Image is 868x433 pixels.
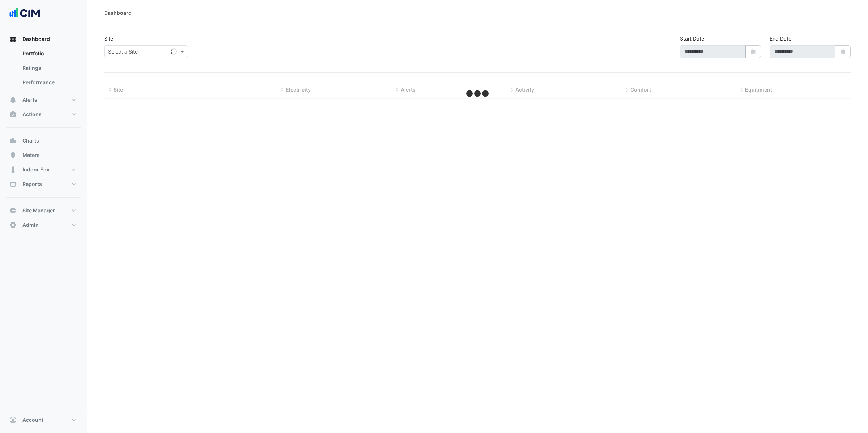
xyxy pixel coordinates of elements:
label: Start Date [680,35,704,42]
span: Electricity [286,86,311,93]
app-icon: Admin [9,221,17,229]
span: Comfort [630,86,651,93]
app-icon: Dashboard [9,35,17,43]
span: Meters [22,152,40,159]
label: Site [104,35,113,42]
app-icon: Charts [9,137,17,144]
button: Actions [6,107,81,122]
img: Company Logo [9,6,41,20]
span: Reports [22,181,42,188]
button: Alerts [6,93,81,107]
span: Dashboard [22,35,50,43]
app-icon: Site Manager [9,207,17,214]
span: Site Manager [22,207,55,214]
span: Charts [22,137,39,144]
div: Dashboard [6,46,81,93]
span: Alerts [401,86,416,93]
label: End Date [770,35,791,42]
span: Indoor Env [22,166,50,173]
app-icon: Reports [9,181,17,188]
span: Activity [515,86,534,93]
button: Site Manager [6,203,81,218]
span: Equipment [745,86,772,93]
a: Ratings [17,61,81,75]
app-icon: Alerts [9,96,17,103]
button: Admin [6,218,81,232]
button: Charts [6,133,81,148]
a: Portfolio [17,46,81,61]
button: Indoor Env [6,162,81,177]
app-icon: Actions [9,111,17,118]
span: Admin [22,221,39,229]
button: Meters [6,148,81,162]
div: Dashboard [104,9,132,17]
app-icon: Indoor Env [9,166,17,173]
span: Alerts [22,96,37,103]
button: Account [6,413,81,427]
span: Actions [22,111,42,118]
a: Performance [17,75,81,90]
span: Account [22,416,43,424]
app-icon: Meters [9,152,17,159]
button: Dashboard [6,32,81,46]
span: Site [114,86,123,93]
button: Reports [6,177,81,191]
